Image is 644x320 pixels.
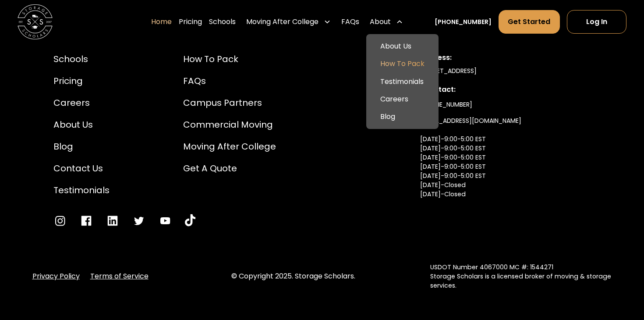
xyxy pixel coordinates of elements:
a: Privacy Policy [32,271,80,282]
a: About Us [53,118,110,131]
a: FAQs [341,10,359,34]
div: About [366,10,407,34]
a: Contact Us [53,162,110,175]
a: Go to YouTube [159,214,172,227]
a: Careers [53,96,110,109]
div: © Copyright 2025. Storage Scholars. [231,271,413,282]
div: Moving After College [246,17,318,27]
a: Terms of Service [90,271,149,282]
div: About [370,17,391,27]
a: [EMAIL_ADDRESS][DOMAIN_NAME][DATE]-9:00-5:00 EST[DATE]-9:00-5:00 EST[DATE]-9:00-5:00 EST[DATE]-9:... [420,113,521,221]
div: Address: [420,52,591,63]
a: FAQs [183,74,276,87]
div: Moving After College [243,10,334,34]
a: Testimonials [370,73,435,90]
img: Storage Scholars main logo [18,4,53,39]
a: Campus Partners [183,96,276,109]
a: How To Pack [370,55,435,73]
a: Go to Twitter [132,214,145,227]
a: Blog [370,108,435,125]
a: Commercial Moving [183,118,276,131]
a: [PHONE_NUMBER] [420,97,472,113]
a: Log In [567,10,626,34]
div: Contact: [424,84,587,95]
a: How to Pack [183,52,276,66]
a: Go to Facebook [80,214,93,227]
a: Get a Quote [183,162,276,175]
a: [PHONE_NUMBER] [435,17,492,27]
a: Go to Instagram [53,214,67,227]
a: Pricing [179,10,202,34]
a: Careers [370,90,435,108]
a: Pricing [53,74,110,87]
a: Go to YouTube [185,214,195,227]
a: Home [151,10,172,34]
a: Moving After College [183,140,276,153]
div: [STREET_ADDRESS] [420,66,591,76]
a: Testimonials [53,184,110,197]
div: USDOT Number 4067000 MC #: 1544271 Storage Scholars is a licensed broker of moving & storage serv... [430,263,612,290]
nav: About [366,34,439,129]
a: About Us [370,38,435,55]
a: Get Started [499,10,559,34]
a: Blog [53,140,110,153]
a: Go to LinkedIn [106,214,119,227]
a: Schools [209,10,236,34]
a: Schools [53,52,110,66]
